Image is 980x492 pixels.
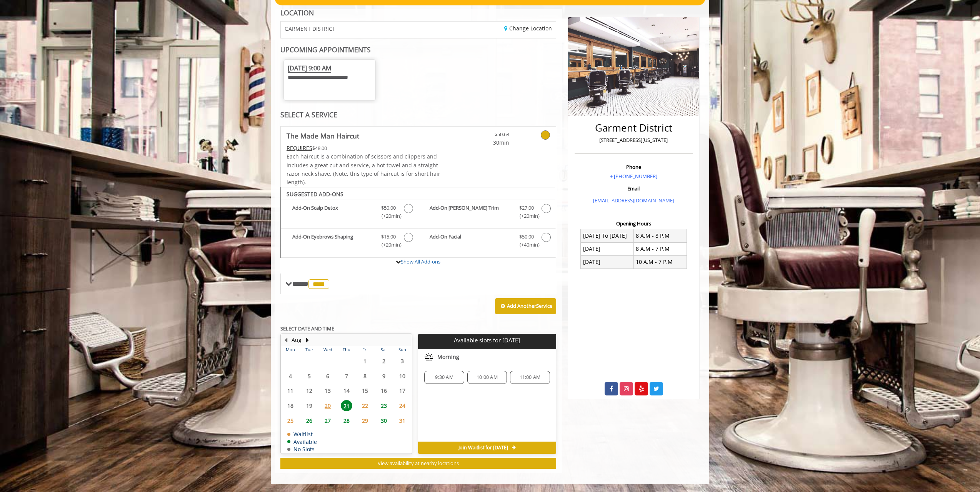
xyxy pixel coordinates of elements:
[424,352,433,362] img: morning slots
[280,187,556,259] div: The Made Man Haircut Add-onS
[285,415,296,426] span: 25
[381,204,396,212] span: $50.00
[435,374,453,380] span: 9:30 AM
[288,64,331,73] span: [DATE] 9:00 AM
[292,204,373,220] b: Add-On Scalp Detox
[285,233,414,251] label: Add-On Eyebrows Shaping
[577,136,691,144] p: [STREET_ADDRESS][US_STATE]
[577,122,691,133] h2: Garment District
[280,45,371,54] b: UPCOMING APPOINTMENTS
[303,415,315,426] span: 26
[401,258,440,265] a: Show All Add-ons
[356,413,374,428] td: Select day29
[495,298,556,314] button: Add AnotherService
[337,346,355,354] th: Thu
[397,415,408,426] span: 31
[287,446,317,452] td: No Slots
[593,197,674,204] a: [EMAIL_ADDRESS][DOMAIN_NAME]
[287,439,317,445] td: Available
[610,173,657,180] a: + [PHONE_NUMBER]
[464,127,509,147] a: $50.63
[341,400,352,411] span: 21
[300,346,318,354] th: Tue
[341,415,352,426] span: 28
[292,233,373,249] b: Add-On Eyebrows Shaping
[633,255,687,269] td: 10 A.M - 7 P.M
[359,400,371,411] span: 22
[393,398,412,413] td: Select day24
[318,413,337,428] td: Select day27
[633,229,687,242] td: 8 A.M - 8 P.M
[575,221,693,226] h3: Opening Hours
[337,398,355,413] td: Select day21
[577,186,691,191] h3: Email
[633,242,687,255] td: 8 A.M - 7 P.M
[292,336,302,344] button: Aug
[318,346,337,354] th: Wed
[422,204,552,222] label: Add-On Beard Trim
[397,400,408,411] span: 24
[374,346,393,354] th: Sat
[285,204,414,222] label: Add-On Scalp Detox
[515,241,538,249] span: (+40min )
[378,400,390,411] span: 23
[287,431,317,437] td: Waitlist
[337,413,355,428] td: Select day28
[304,336,310,344] button: Next Month
[519,204,534,212] span: $27.00
[377,212,400,220] span: (+20min )
[318,398,337,413] td: Select day20
[280,325,334,332] b: SELECT DATE AND TIME
[378,460,459,467] span: View availability at nearby locations
[374,398,393,413] td: Select day23
[356,398,374,413] td: Select day22
[467,371,507,384] div: 10:00 AM
[519,233,534,241] span: $50.00
[477,374,498,380] span: 10:00 AM
[458,445,508,451] span: Join Waitlist for [DATE]
[581,229,634,242] td: [DATE] To [DATE]
[280,111,556,118] div: SELECT A SERVICE
[430,233,511,249] b: Add-On Facial
[421,337,553,344] p: Available slots for [DATE]
[281,346,300,354] th: Mon
[393,413,412,428] td: Select day31
[507,302,552,309] b: Add Another Service
[581,242,634,255] td: [DATE]
[287,190,343,198] b: SUGGESTED ADD-ONS
[283,336,289,344] button: Previous Month
[520,374,541,380] span: 11:00 AM
[359,415,371,426] span: 29
[287,144,441,152] div: $48.00
[377,241,400,249] span: (+20min )
[430,204,511,220] b: Add-On [PERSON_NAME] Trim
[437,354,459,360] span: Morning
[581,255,634,269] td: [DATE]
[422,233,552,251] label: Add-On Facial
[285,26,335,32] span: GARMENT DISTRICT
[504,25,552,32] a: Change Location
[280,8,314,17] b: LOCATION
[378,415,390,426] span: 30
[287,153,440,186] span: Each haircut is a combination of scissors and clippers and includes a great cut and service, a ho...
[381,233,396,241] span: $15.00
[424,371,464,384] div: 9:30 AM
[356,346,374,354] th: Fri
[464,138,509,147] span: 30min
[281,413,300,428] td: Select day25
[280,458,556,469] button: View availability at nearby locations
[577,164,691,170] h3: Phone
[322,415,333,426] span: 27
[515,212,538,220] span: (+20min )
[300,413,318,428] td: Select day26
[510,371,550,384] div: 11:00 AM
[374,413,393,428] td: Select day30
[287,130,359,141] b: The Made Man Haircut
[393,346,412,354] th: Sun
[322,400,333,411] span: 20
[287,144,312,152] span: This service needs some Advance to be paid before we block your appointment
